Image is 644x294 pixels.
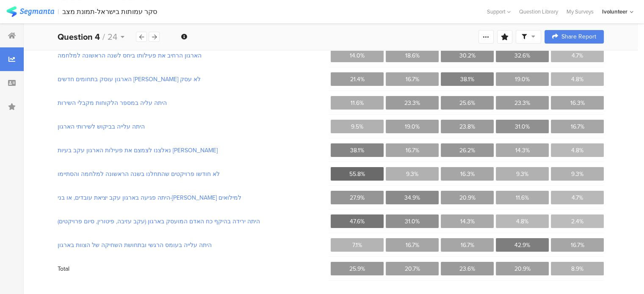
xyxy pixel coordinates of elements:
[102,30,105,43] span: /
[459,264,475,273] span: 23.6%
[350,193,365,202] span: 27.9%
[58,264,69,273] div: Total
[460,75,474,84] span: 38.1%
[58,217,328,226] span: היתה ירידה בהיקף כח האדם המועסק בארגון (עקב עזיבה, פיטורין, סיום פרויקטים)
[58,7,59,16] div: |
[561,34,596,40] span: Share Report
[405,264,420,273] span: 20.7%
[350,75,365,84] span: 21.4%
[571,75,583,84] span: 4.8%
[516,217,528,226] span: 4.8%
[58,146,328,155] span: נאלצנו לצמצם את פעילות הארגון עקב בעיות [PERSON_NAME]
[514,99,530,107] span: 23.3%
[404,193,420,202] span: 34.9%
[351,122,363,131] span: 9.5%
[461,241,474,250] span: 16.7%
[459,193,475,202] span: 20.9%
[58,75,328,84] span: הארגון עוסק בתחומים חדשים [PERSON_NAME] לא עסק
[405,51,420,60] span: 18.6%
[58,170,328,179] span: לא חודשו פרויקטים שהתחלנו בשנה הראשונה למלחמה והסתיימו
[459,122,475,131] span: 23.8%
[404,99,420,107] span: 23.3%
[514,264,531,273] span: 20.9%
[562,8,598,16] a: My Surveys
[350,146,364,155] span: 38.1%
[6,6,54,17] img: segmanta logo
[459,99,475,107] span: 25.6%
[58,193,328,202] span: היתה פגיעה בארגון עקב יציאת עובדים, או בני-[PERSON_NAME] למילואים
[108,30,117,43] span: 24
[516,193,529,202] span: 11.6%
[515,75,530,84] span: 19.0%
[514,51,530,60] span: 32.6%
[406,75,419,84] span: 16.7%
[515,8,562,16] a: Question Library
[58,122,328,131] span: היתה עלייה בביקוש לשירותי הארגון
[571,170,583,179] span: 9.3%
[352,241,362,250] span: 7.1%
[572,51,583,60] span: 4.7%
[405,122,420,131] span: 19.0%
[58,99,328,107] span: היתה עליה במספר הלקוחות מקבלי השירות
[571,122,584,131] span: 16.7%
[487,5,511,18] div: Support
[405,217,420,226] span: 31.0%
[570,99,585,107] span: 16.3%
[571,264,583,273] span: 8.9%
[514,241,530,250] span: 42.9%
[350,51,365,60] span: 14.0%
[349,170,365,179] span: 55.8%
[58,241,328,250] span: היתה עלייה בעומס הרגשי ובתחושת השחיקה של הצוות בארגון
[516,170,528,179] span: 9.3%
[406,146,419,155] span: 16.7%
[459,51,475,60] span: 30.2%
[406,170,418,179] span: 9.3%
[571,217,583,226] span: 2.4%
[515,146,530,155] span: 14.3%
[460,170,475,179] span: 16.3%
[58,51,328,60] span: הארגון הרחיב את פעילותו ביחס לשנה הראשונה למלחמה
[349,264,365,273] span: 25.9%
[62,8,157,16] div: סקר עמותות בישראל-תמונת מצב
[350,217,365,226] span: 47.6%
[459,146,475,155] span: 26.2%
[58,30,100,43] b: Question 4
[351,99,364,107] span: 11.6%
[406,241,419,250] span: 16.7%
[515,122,530,131] span: 31.0%
[602,8,627,16] div: Ivolunteer
[460,217,475,226] span: 14.3%
[571,241,584,250] span: 16.7%
[571,146,583,155] span: 4.8%
[572,193,583,202] span: 4.7%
